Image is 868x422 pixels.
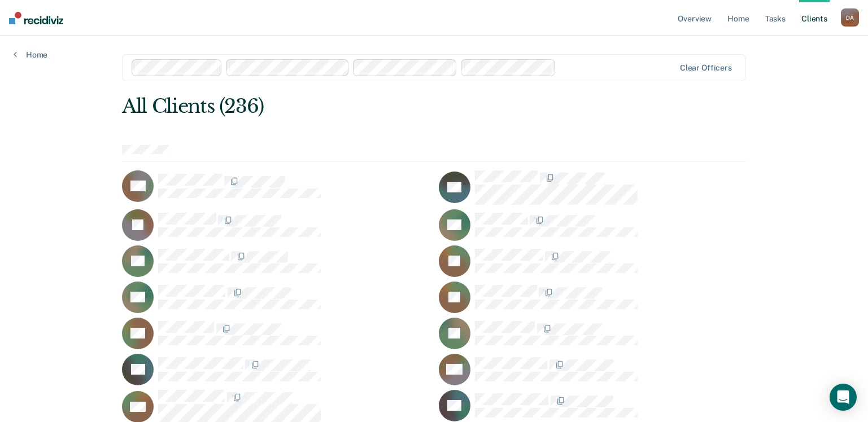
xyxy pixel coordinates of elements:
[830,384,857,411] div: Open Intercom Messenger
[680,63,732,73] div: Clear officers
[14,50,47,60] a: Home
[122,95,621,118] div: All Clients (236)
[9,12,63,24] img: Recidiviz
[841,8,859,27] div: D A
[841,8,859,27] button: DA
